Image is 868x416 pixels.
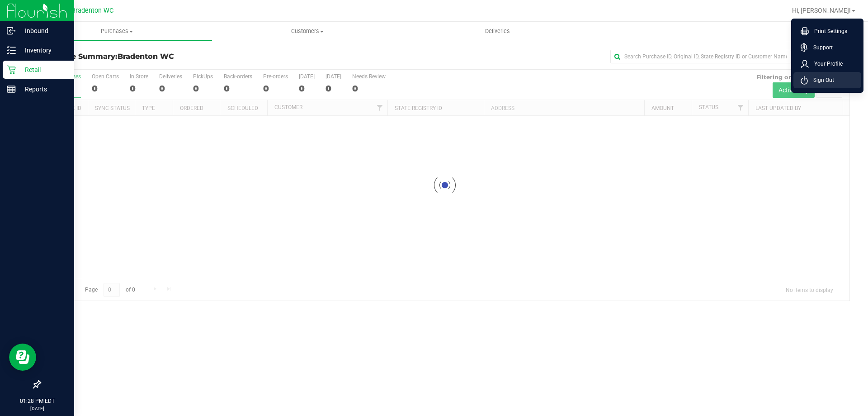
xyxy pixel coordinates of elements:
inline-svg: Inbound [7,26,16,35]
a: Support [801,43,858,52]
inline-svg: Retail [7,65,16,74]
span: Purchases [22,27,212,35]
p: Retail [16,64,70,75]
span: Bradenton WC [118,52,174,61]
inline-svg: Inventory [7,46,16,55]
p: Inbound [16,25,70,36]
a: Purchases [22,22,212,41]
inline-svg: Reports [7,85,16,94]
span: Print Settings [809,27,847,36]
a: Customers [212,22,402,41]
li: Sign Out [793,72,861,88]
span: Hi, [PERSON_NAME]! [792,7,851,14]
p: 01:28 PM EDT [4,397,70,405]
p: Reports [16,84,70,95]
span: Support [808,43,833,52]
span: Your Profile [809,59,843,68]
span: Sign Out [808,76,834,85]
span: Bradenton WC [71,7,113,14]
p: [DATE] [4,405,70,412]
iframe: Resource center [9,344,36,371]
a: Deliveries [402,22,593,41]
span: Deliveries [473,27,522,35]
p: Inventory [16,45,70,56]
span: Customers [212,27,402,35]
h3: Purchase Summary: [40,53,310,61]
input: Search Purchase ID, Original ID, State Registry ID or Customer Name... [610,50,791,63]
